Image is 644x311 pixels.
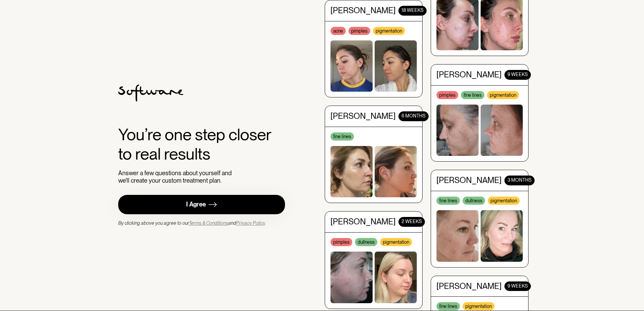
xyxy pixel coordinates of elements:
[118,220,266,226] div: By clicking above you agree to our and .
[189,220,228,226] a: Terms & Conditions
[236,220,265,226] a: Privacy Policy
[398,111,429,121] div: 6 months
[436,175,502,185] div: [PERSON_NAME]
[355,237,377,245] div: dullness
[330,111,396,121] div: [PERSON_NAME]
[487,90,519,98] div: pigmentation
[488,196,520,204] div: pigmentation
[461,90,484,98] div: fine lines
[463,301,495,310] div: pigmentation
[118,195,285,214] a: I Agree
[398,216,425,226] div: 2 WEEKS
[330,216,396,226] div: [PERSON_NAME]
[330,237,352,245] div: pimples
[380,237,412,245] div: pigmentation
[118,169,235,184] div: Answer a few questions about yourself and we'll create your custom treatment plan.
[118,125,285,164] div: You’re one step closer to real results
[373,26,405,34] div: pigmentation
[186,201,206,208] div: I Agree
[436,90,458,98] div: pimples
[504,280,531,290] div: 9 WEEKS
[436,69,502,79] div: [PERSON_NAME]
[436,280,502,290] div: [PERSON_NAME]
[504,69,531,79] div: 9 WEEKS
[398,5,427,15] div: 18 WEEKS
[436,301,460,310] div: fine lines
[436,196,460,204] div: fine lines
[330,132,354,140] div: fine lines
[330,26,346,34] div: acne
[348,26,370,34] div: pimples
[330,5,396,15] div: [PERSON_NAME]
[504,175,535,185] div: 3 MONTHS
[463,196,485,204] div: dullness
